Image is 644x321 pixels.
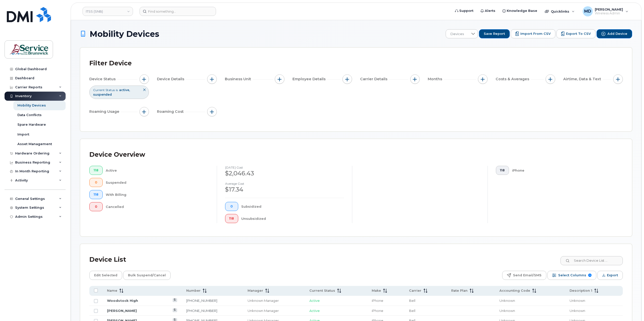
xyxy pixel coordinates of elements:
[225,169,344,178] div: $2,046.43
[116,88,118,92] span: is
[409,288,421,293] span: Carrier
[309,309,320,313] span: Active
[566,32,591,36] span: Export to CSV
[94,272,117,279] span: Edit Selected
[513,272,542,279] span: Send Email/SMS
[570,299,585,303] span: Unknown
[89,148,145,161] div: Device Overview
[157,76,186,82] span: Device Details
[499,299,515,303] span: Unknown
[225,182,344,185] h4: Average cost
[89,76,117,82] span: Device Status
[186,288,201,293] span: Number
[186,299,217,303] a: [PHONE_NUMBER]
[547,271,596,280] button: Select Columns 9
[93,88,115,92] span: Current Status
[309,299,320,303] span: Active
[512,166,615,175] div: iPhone
[560,256,623,265] input: Search Device List ...
[93,93,112,96] span: suspended
[225,76,253,82] span: Business Unit
[372,309,383,313] span: iPhone
[484,32,505,36] span: Save Report
[499,288,530,293] span: Accounting Code
[106,190,209,199] div: With Billing
[225,214,238,223] button: 118
[106,166,209,175] div: Active
[89,178,103,187] button: 0
[241,214,344,223] div: Unsubsidized
[451,288,468,293] span: Rate Plan
[496,76,531,82] span: Costs & Averages
[119,88,130,92] span: active
[123,271,171,280] button: Bulk Suspend/Cancel
[360,76,389,82] span: Carrier Details
[229,217,234,221] span: 118
[225,166,344,169] h4: [DATE] cost
[511,29,555,38] button: Import from CSV
[597,271,623,280] button: Export
[428,76,444,82] span: Months
[89,166,103,175] button: 118
[248,288,263,293] span: Manager
[409,309,415,313] span: Bell
[225,202,238,211] button: 0
[248,298,300,303] div: Unknown Manager
[570,309,585,313] span: Unknown
[372,288,381,293] span: Make
[89,57,132,70] div: Filter Device
[89,202,103,211] button: 0
[558,272,586,279] span: Select Columns
[520,32,551,36] span: Import from CSV
[186,309,217,313] a: [PHONE_NUMBER]
[588,274,592,277] span: 9
[89,190,103,199] button: 118
[500,168,505,172] span: 118
[173,308,177,312] a: View Last Bill
[372,299,383,303] span: iPhone
[89,253,126,266] div: Device List
[94,168,98,172] span: 118
[89,271,122,280] button: Edit Selected
[89,109,121,114] span: Roaming Usage
[496,166,509,175] button: 118
[225,185,344,194] div: $17.34
[556,29,596,38] button: Export to CSV
[94,193,98,197] span: 118
[229,204,234,208] span: 0
[597,29,632,38] button: Add Device
[106,178,209,187] div: Suspended
[499,309,515,313] span: Unknown
[106,202,209,211] div: Cancelled
[107,288,117,293] span: Name
[446,30,468,39] span: Devices
[248,308,300,313] div: Unknown Manager
[128,272,166,279] span: Bulk Suspend/Cancel
[107,309,137,313] a: [PERSON_NAME]
[563,76,603,82] span: Airtime, Data & Text
[90,30,159,38] span: Mobility Devices
[157,109,185,114] span: Roaming Cost
[173,298,177,302] a: View Last Bill
[94,205,98,209] span: 0
[241,202,344,211] div: Subsidized
[309,288,335,293] span: Current Status
[94,180,98,184] span: 0
[107,299,138,303] a: Woodstock High
[479,29,510,38] button: Save Report
[502,271,546,280] button: Send Email/SMS
[409,299,415,303] span: Bell
[292,76,327,82] span: Employee Details
[570,288,592,293] span: Description 1
[607,272,618,279] span: Export
[607,32,627,36] span: Add Device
